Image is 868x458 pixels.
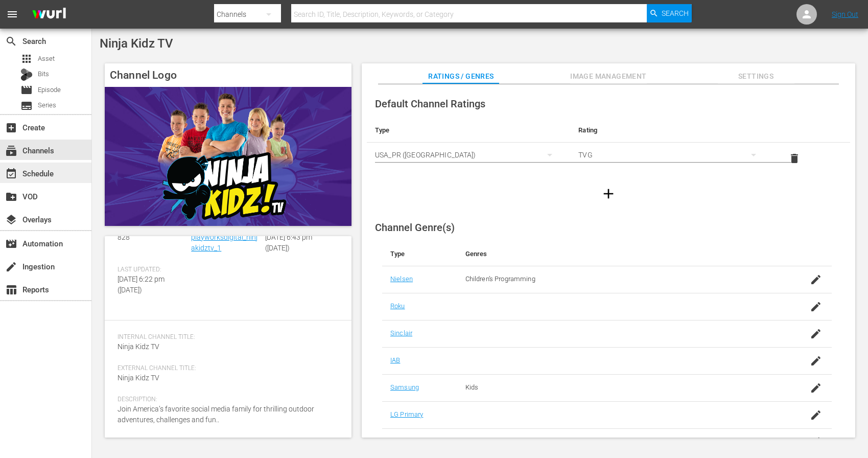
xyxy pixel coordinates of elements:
[423,70,499,83] span: Ratings / Genres
[788,152,801,165] span: delete
[375,98,485,110] span: Default Channel Ratings
[118,364,334,373] span: External Channel Title:
[118,342,159,351] span: Ninja Kidz TV
[5,122,17,134] span: Create
[570,70,647,83] span: Image Management
[25,3,74,27] img: ans4CAIJ8jUAAAAAAAAAAAAAAAAAAAAAAAAgQb4GAAAAAAAAAAAAAAAAAAAAAAAAJMjXAAAAAAAAAAAAAAAAAAAAAAAAgAT5G...
[118,405,314,424] span: Join America’s favorite social media family for thrilling outdoor adventures, challenges and fun..
[782,146,807,171] button: delete
[390,275,413,283] a: Nielsen
[5,261,17,273] span: Ingestion
[38,69,49,79] span: Bits
[570,118,773,143] th: Rating
[390,329,412,337] a: Sinclair
[191,233,257,252] a: playworksdigital_ninjakidztv_1
[6,8,18,20] span: menu
[118,233,130,241] span: 828
[832,10,858,18] a: Sign Out
[118,275,165,294] span: [DATE] 6:22 pm ([DATE])
[718,70,794,83] span: Settings
[38,85,61,95] span: Episode
[20,53,33,65] span: Asset
[5,35,17,48] span: Search
[265,233,312,252] span: [DATE] 6:43 pm ([DATE])
[5,145,17,157] span: Channels
[20,68,33,81] div: Bits
[5,238,17,250] span: Automation
[390,356,400,364] a: IAB
[382,242,457,266] th: Type
[662,4,689,22] span: Search
[38,54,55,64] span: Asset
[375,141,562,169] div: USA_PR ([GEOGRAPHIC_DATA])
[100,36,173,51] span: Ninja Kidz TV
[5,191,17,203] span: VOD
[118,266,186,274] span: Last Updated:
[390,383,419,391] a: Samsung
[20,84,33,96] span: Episode
[105,87,351,226] img: Ninja Kidz TV
[5,168,17,180] span: Schedule
[390,302,405,310] a: Roku
[5,284,17,296] span: Reports
[5,214,17,226] span: Overlays
[390,410,423,418] a: LG Primary
[38,100,56,110] span: Series
[367,118,850,174] table: simple table
[647,4,692,22] button: Search
[578,141,765,169] div: TVG
[375,221,455,234] span: Channel Genre(s)
[118,396,334,404] span: Description:
[105,63,351,87] h4: Channel Logo
[390,438,432,445] a: LG Secondary
[118,374,159,382] span: Ninja Kidz TV
[457,242,782,266] th: Genres
[367,118,570,143] th: Type
[118,333,334,341] span: Internal Channel Title:
[20,100,33,112] span: Series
